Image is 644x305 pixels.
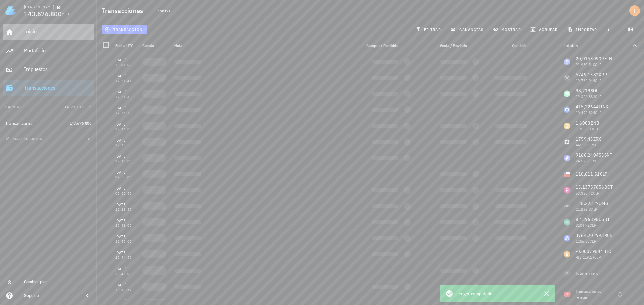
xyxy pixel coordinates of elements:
[115,95,137,99] div: 17:21:33
[472,203,479,210] div: Loading...
[158,7,170,15] span: 198 txs
[115,192,137,195] div: 02:50:52
[558,37,644,54] button: Totales
[115,217,137,224] div: [DATE]
[142,234,169,242] div: Loading...
[115,265,137,272] div: [DATE]
[566,292,568,297] span: 1
[404,74,411,81] div: Loading...
[115,169,137,176] div: [DATE]
[65,105,85,109] span: Total CLP
[102,5,146,16] h1: Transacciones
[472,171,479,177] div: Loading...
[142,122,169,130] div: Loading...
[404,251,411,258] div: Loading...
[5,5,16,16] img: LedgiFi
[115,176,137,179] div: 02:55:00
[404,283,411,290] div: Loading...
[495,76,527,80] div: Loading...
[115,208,137,211] div: 20:28:47
[142,170,169,178] div: Loading...
[472,90,479,97] div: Loading...
[372,285,398,289] div: Loading...
[452,27,483,32] span: ganancias
[448,25,488,34] button: ganancias
[413,25,445,34] button: filtrar
[440,220,467,224] div: Loading...
[115,105,137,111] div: [DATE]
[5,121,33,126] div: Transacciones
[24,293,78,298] div: Soporte
[174,269,201,273] div: Loading...
[113,37,140,54] div: Fecha UTC
[472,187,479,194] div: Loading...
[174,108,201,112] div: Loading...
[372,156,398,160] div: Loading...
[174,188,201,192] div: Loading...
[495,92,527,96] div: Loading...
[472,283,479,290] div: Loading...
[115,63,137,67] div: 13:01:00
[115,111,137,115] div: 17:15:19
[70,121,91,126] span: 143.676.800
[142,58,169,66] div: Loading...
[372,252,398,256] div: Loading...
[495,285,527,289] div: Loading...
[142,186,169,194] div: Loading...
[115,144,137,147] div: 17:33:55
[115,79,137,83] div: 17:21:41
[106,27,143,32] span: transacción
[372,76,398,80] div: Loading...
[174,124,201,128] div: Loading...
[174,140,201,144] div: Loading...
[174,204,201,208] div: Loading...
[427,37,470,54] div: Venta / Enviado
[115,256,137,259] div: 22:44:52
[115,282,137,288] div: [DATE]
[404,219,411,226] div: Loading...
[174,60,201,64] div: Loading...
[3,62,94,78] a: Impuestos
[404,203,411,210] div: Loading...
[404,155,411,161] div: Loading...
[24,279,91,285] div: Cambiar plan
[115,201,137,208] div: [DATE]
[102,25,147,34] button: transacción
[174,43,182,48] span: Nota
[3,24,94,40] a: Inicio
[115,57,137,63] div: [DATE]
[495,204,527,208] div: Loading...
[495,220,527,224] div: Loading...
[142,138,169,146] div: Loading...
[174,172,201,176] div: Loading...
[404,90,411,97] div: Loading...
[372,236,398,240] div: Loading...
[440,188,467,192] div: Loading...
[115,240,137,243] div: 22:45:00
[174,220,201,224] div: Loading...
[62,12,69,18] span: CLP
[440,124,467,128] div: Loading...
[115,272,137,276] div: 16:40:00
[440,140,467,144] div: Loading...
[24,4,54,10] div: [PERSON_NAME]
[440,204,467,208] div: Loading...
[404,58,411,65] div: Loading...
[142,74,169,82] div: Loading...
[472,219,479,226] div: Loading...
[472,74,479,81] div: Loading...
[115,185,137,192] div: [DATE]
[174,156,201,160] div: Loading...
[456,290,493,297] span: Ledger computado
[115,224,137,227] div: 22:46:00
[576,288,604,300] div: Transaccion por revisar
[495,124,527,128] div: Loading...
[372,140,398,144] div: Loading...
[115,89,137,95] div: [DATE]
[4,135,45,142] button: agregar cuenta
[3,43,94,59] a: Portafolio
[417,27,441,32] span: filtrar
[440,43,467,48] span: Venta / Enviado
[372,108,398,112] div: Loading...
[358,37,401,54] div: Compra / Recibido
